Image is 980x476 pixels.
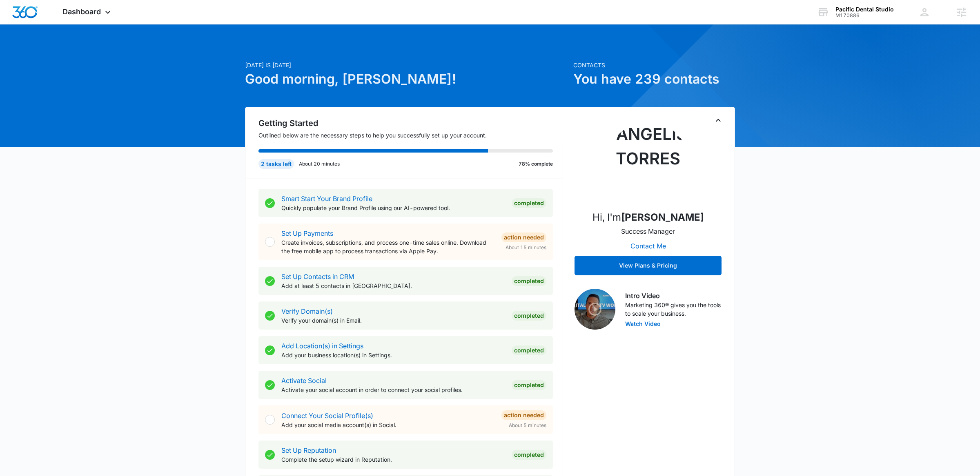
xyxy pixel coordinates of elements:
[519,160,553,168] p: 78% complete
[501,410,546,420] div: Action Needed
[281,455,505,464] p: Complete the setup wizard in Reputation.
[512,380,546,390] div: Completed
[62,7,101,16] span: Dashboard
[512,276,546,286] div: Completed
[625,321,661,327] button: Watch Video
[281,421,495,429] p: Add your social media account(s) in Social.
[281,307,333,315] a: Verify Domain(s)
[621,226,675,236] p: Success Manager
[299,160,340,168] p: About 20 minutes
[281,195,372,203] a: Smart Start Your Brand Profile
[575,256,722,275] button: View Plans & Pricing
[281,229,333,237] a: Set Up Payments
[835,6,894,13] div: account name
[607,122,689,204] img: Angelis Torres
[592,210,704,225] p: Hi, I'm
[573,61,735,69] p: Contacts
[625,291,722,301] h3: Intro Video
[258,131,563,139] p: Outlined below are the necessary steps to help you successfully set up your account.
[281,316,505,325] p: Verify your domain(s) in Email.
[501,232,546,242] div: Action Needed
[506,244,546,251] span: About 15 minutes
[625,301,722,318] p: Marketing 360® gives you the tools to scale your business.
[281,272,354,281] a: Set Up Contacts in CRM
[713,115,723,125] button: Toggle Collapse
[512,198,546,208] div: Completed
[573,69,735,89] h1: You have 239 contacts
[281,376,327,385] a: Activate Social
[281,385,505,394] p: Activate your social account in order to connect your social profiles.
[245,61,568,69] p: [DATE] is [DATE]
[835,13,894,18] div: account id
[281,351,505,359] p: Add your business location(s) in Settings.
[622,236,674,256] button: Contact Me
[512,345,546,355] div: Completed
[281,238,495,255] p: Create invoices, subscriptions, and process one-time sales online. Download the free mobile app t...
[575,289,615,330] img: Intro Video
[258,117,563,129] h2: Getting Started
[281,412,373,420] a: Connect Your Social Profile(s)
[245,69,568,89] h1: Good morning, [PERSON_NAME]!
[281,342,363,350] a: Add Location(s) in Settings
[281,281,505,290] p: Add at least 5 contacts in [GEOGRAPHIC_DATA].
[258,159,294,169] div: 2 tasks left
[512,450,546,460] div: Completed
[512,311,546,321] div: Completed
[281,446,336,454] a: Set Up Reputation
[281,204,505,212] p: Quickly populate your Brand Profile using our AI-powered tool.
[621,211,704,223] strong: [PERSON_NAME]
[509,422,546,429] span: About 5 minutes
